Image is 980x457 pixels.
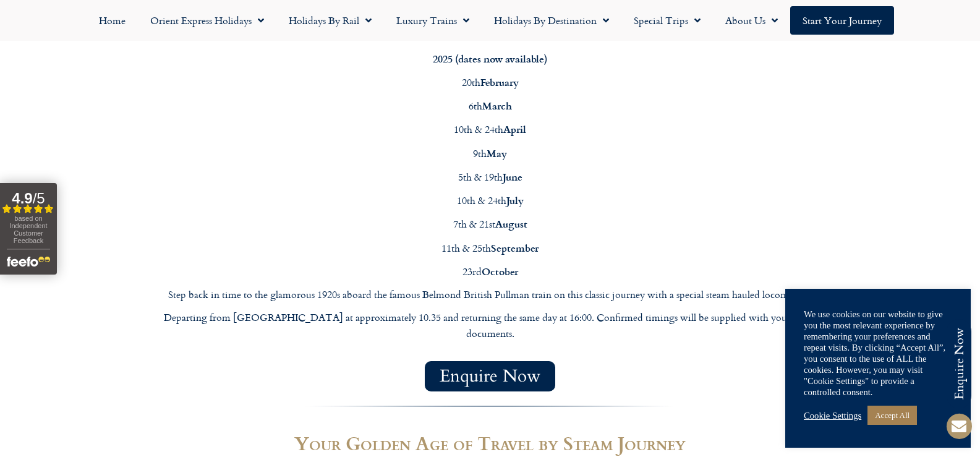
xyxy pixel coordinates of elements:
[804,309,952,398] div: We use cookies on our website to give you the most relevant experience by remembering your prefer...
[621,6,713,35] a: Special Trips
[384,6,482,35] a: Luxury Trains
[144,145,837,162] p: 9th
[482,264,518,278] strong: October
[482,98,512,113] strong: March
[440,369,540,384] span: Enquire Now
[790,6,894,35] a: Start your Journey
[144,434,837,452] h2: Your Golden Age of Travel by Steam Journey
[144,98,837,114] p: 6th
[6,6,974,35] nav: Menu
[144,287,837,303] p: Step back in time to the glamorous 1920s aboard the famous Belmond British Pullman train on this ...
[480,75,519,89] strong: February
[425,361,555,391] a: Enquire Now
[482,6,621,35] a: Holidays by Destination
[433,51,547,66] strong: 2025 (dates now available)
[144,216,837,233] p: 7th & 21st
[713,6,790,35] a: About Us
[144,240,837,257] p: 11th & 25th
[804,410,861,421] a: Cookie Settings
[506,193,524,207] strong: July
[867,406,917,425] a: Accept All
[503,169,522,184] strong: June
[276,6,384,35] a: Holidays by Rail
[144,263,837,280] p: 23rd
[144,192,837,209] p: 10th & 24th
[138,6,276,35] a: Orient Express Holidays
[144,310,837,341] p: Departing from [GEOGRAPHIC_DATA] at approximately 10.35 and returning the same day at 16:00. Conf...
[495,216,527,231] strong: August
[144,121,837,138] p: 10th & 24th
[144,74,837,91] p: 20th
[491,241,539,255] strong: September
[487,146,507,160] strong: May
[87,6,138,35] a: Home
[503,122,526,136] strong: April
[144,169,837,186] p: 5th & 19th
